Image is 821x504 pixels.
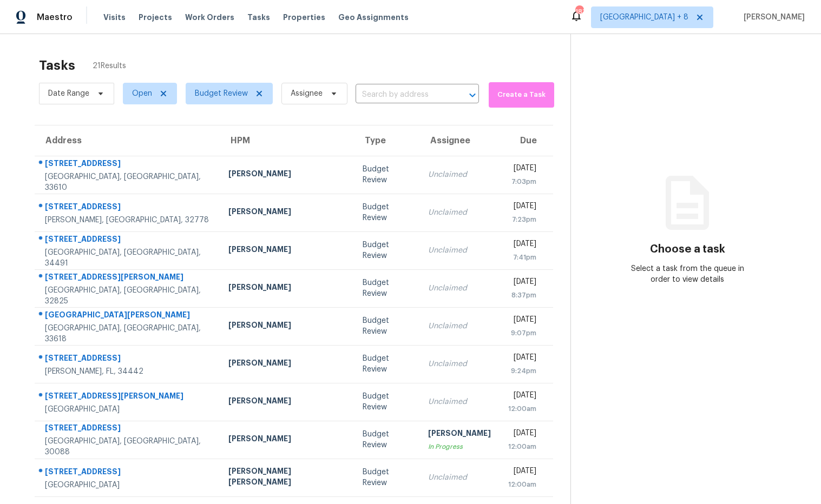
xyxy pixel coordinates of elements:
[465,88,480,103] button: Open
[428,245,491,256] div: Unclaimed
[508,252,536,263] div: 7:41pm
[629,263,746,285] div: Select a task from the queue in order to view details
[45,466,211,480] div: [STREET_ADDRESS]
[45,436,211,457] div: [GEOGRAPHIC_DATA], [GEOGRAPHIC_DATA], 30088
[228,168,345,182] div: [PERSON_NAME]
[228,357,345,371] div: [PERSON_NAME]
[500,125,553,156] th: Due
[228,206,345,220] div: [PERSON_NAME]
[363,202,411,223] div: Budget Review
[228,466,345,490] div: [PERSON_NAME] [PERSON_NAME]
[139,12,172,23] span: Projects
[508,314,536,328] div: [DATE]
[428,396,491,407] div: Unclaimed
[508,479,536,490] div: 12:00am
[45,366,211,377] div: [PERSON_NAME], FL, 34442
[508,238,536,252] div: [DATE]
[45,390,211,404] div: [STREET_ADDRESS][PERSON_NAME]
[228,395,345,409] div: [PERSON_NAME]
[45,480,211,490] div: [GEOGRAPHIC_DATA]
[35,125,220,156] th: Address
[428,169,491,180] div: Unclaimed
[508,466,536,479] div: [DATE]
[45,158,211,171] div: [STREET_ADDRESS]
[508,428,536,441] div: [DATE]
[494,89,549,101] span: Create a Task
[363,429,411,450] div: Budget Review
[45,309,211,323] div: [GEOGRAPHIC_DATA][PERSON_NAME]
[600,12,688,23] span: [GEOGRAPHIC_DATA] + 8
[363,315,411,337] div: Budget Review
[508,352,536,366] div: [DATE]
[45,171,211,193] div: [GEOGRAPHIC_DATA], [GEOGRAPHIC_DATA], 33610
[428,321,491,331] div: Unclaimed
[419,125,500,156] th: Assignee
[37,12,73,23] span: Maestro
[363,277,411,299] div: Budget Review
[39,60,75,71] h2: Tasks
[185,12,234,23] span: Work Orders
[489,82,554,108] button: Create a Task
[508,201,536,214] div: [DATE]
[363,467,411,488] div: Budget Review
[650,244,725,255] h3: Choose a task
[428,207,491,218] div: Unclaimed
[508,441,536,452] div: 12:00am
[428,283,491,294] div: Unclaimed
[428,472,491,483] div: Unclaimed
[291,88,323,99] span: Assignee
[247,14,270,21] span: Tasks
[508,366,536,376] div: 9:24pm
[283,12,325,23] span: Properties
[739,12,805,23] span: [PERSON_NAME]
[363,391,411,413] div: Budget Review
[195,88,248,99] span: Budget Review
[45,201,211,215] div: [STREET_ADDRESS]
[508,390,536,403] div: [DATE]
[45,323,211,344] div: [GEOGRAPHIC_DATA], [GEOGRAPHIC_DATA], 33618
[228,244,345,257] div: [PERSON_NAME]
[508,290,536,301] div: 8:37pm
[508,328,536,339] div: 9:07pm
[354,125,420,156] th: Type
[45,422,211,436] div: [STREET_ADDRESS]
[508,163,536,176] div: [DATE]
[45,234,211,247] div: [STREET_ADDRESS]
[93,61,126,71] span: 21 Results
[508,214,536,225] div: 7:23pm
[428,428,491,441] div: [PERSON_NAME]
[428,441,491,452] div: In Progress
[428,359,491,369] div: Unclaimed
[45,404,211,415] div: [GEOGRAPHIC_DATA]
[48,88,89,99] span: Date Range
[45,215,211,226] div: [PERSON_NAME], [GEOGRAPHIC_DATA], 32778
[228,433,345,447] div: [PERSON_NAME]
[363,240,411,261] div: Budget Review
[228,282,345,295] div: [PERSON_NAME]
[103,12,126,23] span: Visits
[508,176,536,187] div: 7:03pm
[508,276,536,290] div: [DATE]
[508,403,536,414] div: 12:00am
[45,271,211,285] div: [STREET_ADDRESS][PERSON_NAME]
[228,320,345,333] div: [PERSON_NAME]
[575,6,583,17] div: 183
[363,353,411,375] div: Budget Review
[45,285,211,307] div: [GEOGRAPHIC_DATA], [GEOGRAPHIC_DATA], 32825
[363,164,411,185] div: Budget Review
[45,247,211,269] div: [GEOGRAPHIC_DATA], [GEOGRAPHIC_DATA], 34491
[132,88,152,99] span: Open
[45,353,211,366] div: [STREET_ADDRESS]
[220,125,353,156] th: HPM
[338,12,409,23] span: Geo Assignments
[356,87,449,103] input: Search by address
